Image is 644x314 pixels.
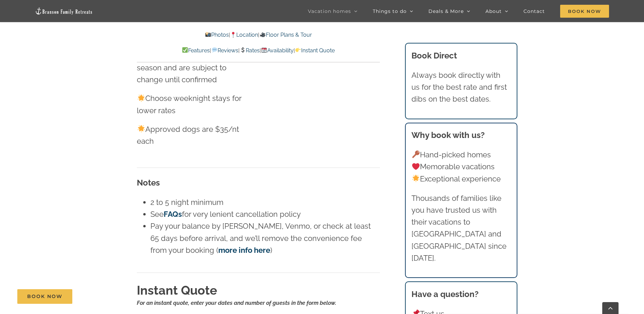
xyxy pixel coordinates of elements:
[295,47,301,53] img: 👉
[27,294,62,299] span: Book Now
[205,32,229,38] a: Photos
[137,31,380,39] p: | |
[211,47,238,54] a: Reviews
[411,69,511,105] p: Always book directly with us for the best rate and first dibs on the best dates.
[137,92,254,116] p: Choose weeknight stays for lower rates
[428,9,464,14] span: Deals & More
[308,9,351,14] span: Vacation homes
[137,177,380,189] h3: Notes
[240,47,245,53] img: 💲
[259,32,312,38] a: Floor Plans & Tour
[150,208,380,220] li: See for very lenient cancellation policy
[35,7,93,15] img: Branson Family Retreats Logo
[231,32,236,37] img: 📍
[182,47,188,53] img: ✅
[205,32,211,37] img: 📸
[411,129,511,141] h3: Why book with us?
[137,50,254,86] p: Rates vary depending on season and are subject to change until confirmed
[560,5,609,18] span: Book Now
[150,220,380,256] li: Pay your balance by [PERSON_NAME], Venmo, or check at least 65 days before arrival, and we’ll rem...
[182,47,210,54] a: Features
[230,32,258,38] a: Location
[261,47,294,54] a: Availability
[240,47,260,54] a: Rates
[164,210,182,219] a: FAQs
[412,151,420,158] img: 🔑
[373,9,407,14] span: Things to do
[485,9,502,14] span: About
[137,46,380,55] p: | | | |
[261,47,267,53] img: 📆
[295,47,335,54] a: Instant Quote
[412,175,420,182] img: 🌟
[411,51,457,60] b: Book Direct
[137,283,217,297] strong: Instant Quote
[212,47,217,53] img: 💬
[137,123,254,147] p: Approved dogs are $35/nt each
[523,9,545,14] span: Contact
[218,246,270,255] a: more info here
[17,289,72,304] a: Book Now
[137,125,145,133] img: 🌟
[137,94,145,102] img: 🌟
[150,196,380,208] li: 2 to 5 night minimum
[260,32,265,37] img: 🎥
[412,163,420,170] img: ❤️
[411,192,511,264] p: Thousands of families like you have trusted us with their vacations to [GEOGRAPHIC_DATA] and [GEO...
[411,149,511,185] p: Hand-picked homes Memorable vacations Exceptional experience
